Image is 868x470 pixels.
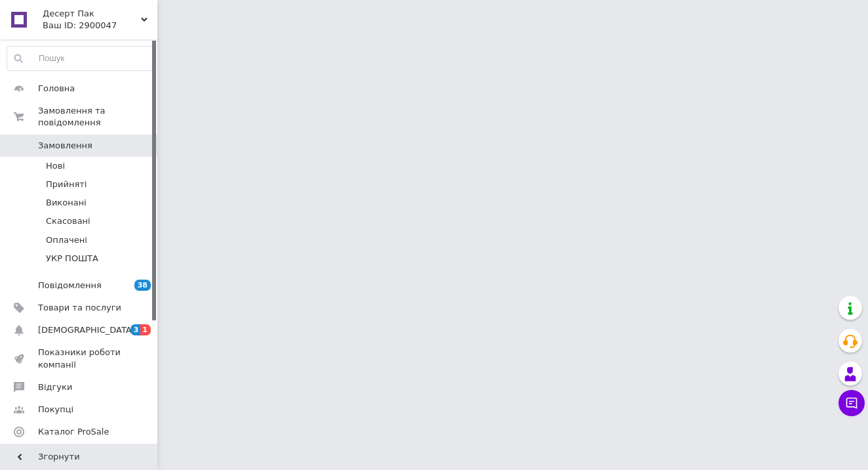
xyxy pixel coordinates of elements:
span: [DEMOGRAPHIC_DATA] [38,324,135,336]
div: Ваш ID: 2900047 [43,20,157,32]
span: Нові [46,160,65,172]
span: Скасовані [46,215,90,227]
span: 3 [130,324,141,335]
span: 1 [140,324,151,335]
span: Каталог ProSale [38,426,109,438]
span: Оплачені [46,234,87,246]
span: Покупці [38,404,73,416]
span: Виконані [46,197,87,209]
span: Головна [38,83,75,95]
span: Замовлення та повідомлення [38,105,157,129]
button: Чат з покупцем [838,390,865,416]
span: Замовлення [38,140,92,152]
span: УКР ПОШТА [46,253,98,265]
span: Повідомлення [38,280,102,291]
span: Відгуки [38,381,72,393]
span: Десерт Пак [43,8,141,20]
span: 38 [134,280,151,291]
span: Прийняті [46,179,87,190]
span: Товари та послуги [38,302,121,314]
input: Пошук [7,47,154,70]
span: Показники роботи компанії [38,347,121,370]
